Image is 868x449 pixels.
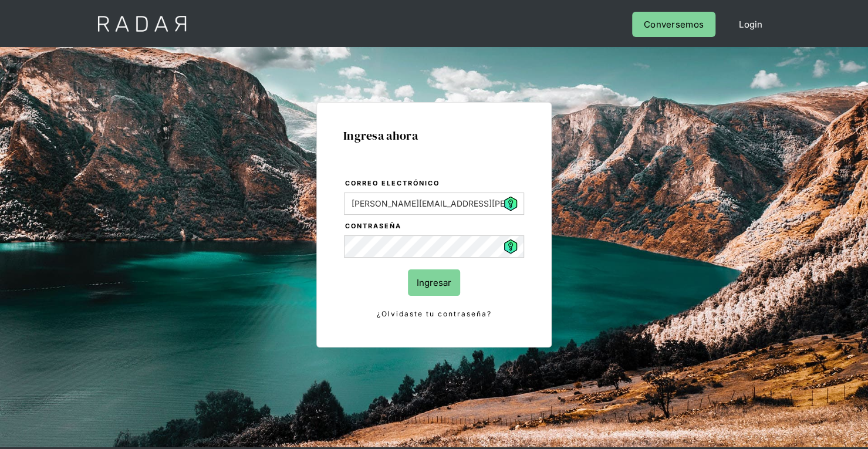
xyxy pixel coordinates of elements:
label: Correo electrónico [345,178,524,190]
a: Login [727,12,775,37]
a: ¿Olvidaste tu contraseña? [344,308,524,320]
input: bruce@wayne.com [344,193,524,215]
input: Ingresar [408,269,460,296]
form: Login Form [343,177,525,320]
h1: Ingresa ahora [343,129,525,142]
label: Contraseña [345,221,524,232]
a: Conversemos [632,12,715,37]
